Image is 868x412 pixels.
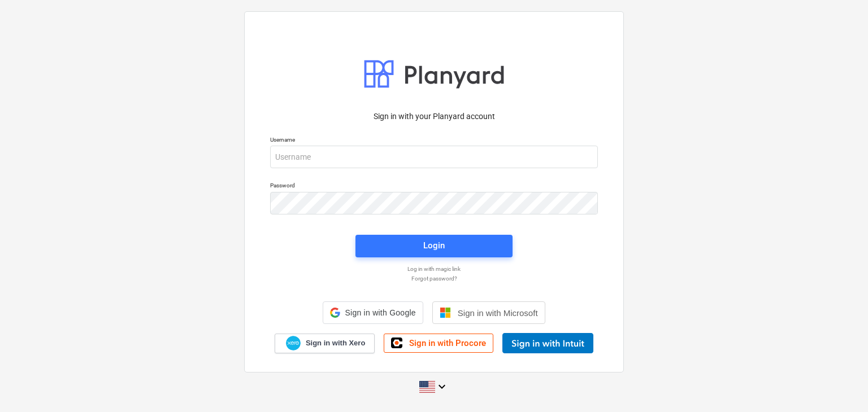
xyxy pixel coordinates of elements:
p: Sign in with your Planyard account [270,111,598,122]
div: Login [423,238,445,253]
span: Sign in with Procore [409,338,486,348]
a: Sign in with Xero [275,334,375,353]
input: Username [270,146,598,168]
img: Xero logo [286,336,301,351]
a: Log in with magic link [264,265,604,273]
p: Username [270,136,598,146]
img: Microsoft logo [440,307,451,318]
button: Login [355,235,513,257]
span: Sign in with Xero [306,338,365,348]
span: Sign in with Microsoft [458,308,538,318]
p: Password [270,182,598,191]
a: Sign in with Procore [384,334,493,353]
i: keyboard_arrow_down [435,380,449,393]
div: Sign in with Google [323,301,423,324]
a: Forgot password? [264,275,604,282]
span: Sign in with Google [345,308,415,317]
